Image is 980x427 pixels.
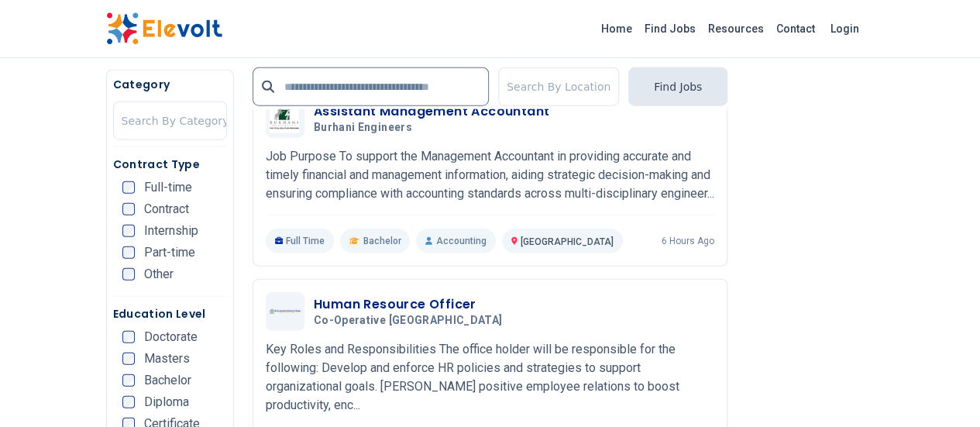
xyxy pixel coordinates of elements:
[122,181,135,194] input: Full-time
[106,12,222,45] img: Elevolt
[122,203,135,215] input: Contract
[122,268,135,281] input: Other
[266,99,714,253] a: Burhani EngineersAssistant Management AccountantBurhani EngineersJob Purpose To support the Manag...
[416,229,495,253] p: Accounting
[662,235,714,247] p: 6 hours ago
[122,353,135,365] input: Masters
[144,353,190,365] span: Masters
[144,225,198,237] span: Internship
[314,314,503,328] span: Co-operative [GEOGRAPHIC_DATA]
[266,147,714,203] p: Job Purpose To support the Management Accountant in providing accurate and timely financial and m...
[628,67,727,106] button: Find Jobs
[122,396,135,408] input: Diploma
[363,235,401,247] span: Bachelor
[314,102,549,121] h3: Assistant Management Accountant
[122,246,135,259] input: Part-time
[266,229,335,253] p: Full Time
[122,225,135,237] input: Internship
[521,236,614,247] span: [GEOGRAPHIC_DATA]
[270,309,301,315] img: Co-operative University of Kenya
[314,295,509,314] h3: Human Resource Officer
[144,203,189,215] span: Contract
[113,157,227,172] h5: Contract Type
[113,306,227,322] h5: Education Level
[270,104,301,133] img: Burhani Engineers
[638,16,702,41] a: Find Jobs
[595,16,638,41] a: Home
[903,353,980,427] iframe: Chat Widget
[122,331,135,343] input: Doctorate
[266,340,714,415] p: Key Roles and Responsibilities The office holder will be responsible for the following: Develop a...
[122,374,135,387] input: Bachelor
[144,396,189,408] span: Diploma
[144,268,174,281] span: Other
[702,16,770,41] a: Resources
[314,121,412,135] span: Burhani Engineers
[770,16,821,41] a: Contact
[144,331,198,343] span: Doctorate
[821,13,868,44] a: Login
[113,77,227,92] h5: Category
[144,374,191,387] span: Bachelor
[144,246,195,259] span: Part-time
[144,181,192,194] span: Full-time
